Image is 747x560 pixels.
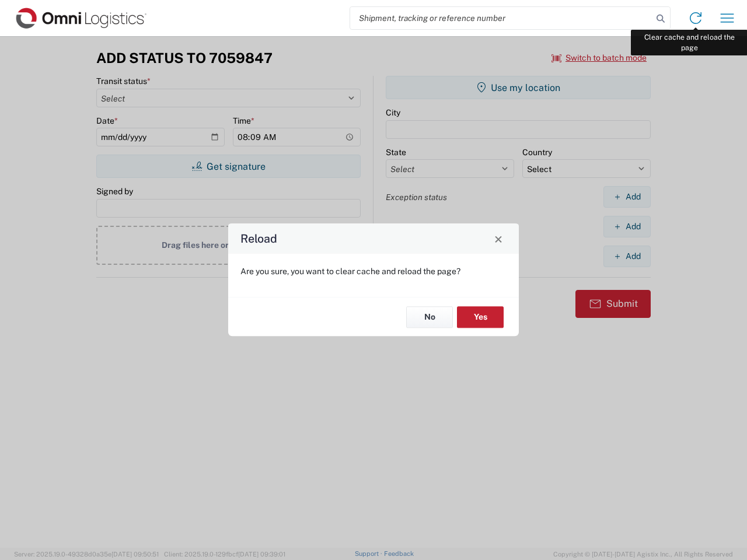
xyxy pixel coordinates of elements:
h4: Reload [240,230,277,247]
button: Yes [457,306,504,328]
input: Shipment, tracking or reference number [350,7,652,29]
button: No [406,306,453,328]
p: Are you sure, you want to clear cache and reload the page? [240,266,507,276]
button: Close [490,230,507,247]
